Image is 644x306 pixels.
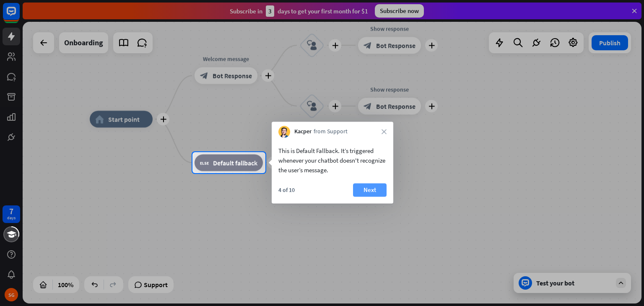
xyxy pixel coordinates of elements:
[200,158,209,167] i: block_fallback
[314,128,348,136] span: from Support
[278,186,295,194] div: 4 of 10
[7,3,32,29] button: Open LiveChat chat widget
[353,183,387,197] button: Next
[382,129,387,134] i: close
[213,158,257,167] span: Default fallback
[278,146,387,175] div: This is Default Fallback. It’s triggered whenever your chatbot doesn't recognize the user’s message.
[294,128,312,136] span: Kacper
